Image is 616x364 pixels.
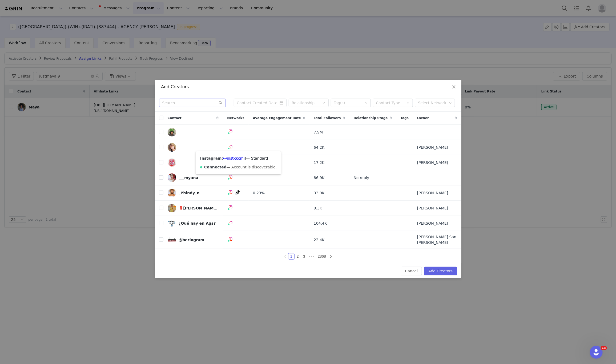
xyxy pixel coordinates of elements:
span: Total Followers [314,116,341,120]
span: 17.2K [314,160,324,165]
button: Add Creators [424,267,457,275]
span: [PERSON_NAME] [417,145,448,150]
span: Relationship Stage [354,116,388,120]
button: Cancel [401,267,422,275]
div: ___myana [179,176,199,180]
img: d051d243-e56f-42c5-91b1-77514c61f73a--s.jpg [168,143,176,152]
img: 5f1a5b83-f166-4d73-b0c4-5d4df9ef02b7.jpg [168,219,176,228]
img: instagram.svg [228,237,233,241]
div: Relationship Stage [292,100,320,106]
a: 3 [301,253,307,259]
img: instagram.svg [228,175,233,179]
strong: Connected [204,165,227,169]
a: ‼️[PERSON_NAME]’s Must Dos‼️ [168,204,219,212]
img: fd0017f7-4eda-45ac-9ee0-4cc78ccd8ee0.jpg [168,189,176,197]
span: 13 [601,346,607,350]
a: ___myana [168,173,219,182]
i: icon: left [283,255,287,258]
span: ( ) [222,156,246,160]
input: Contact Created Date [234,99,287,107]
a: 2868 [316,253,328,259]
span: — Standard [246,156,268,160]
span: Owner [417,116,429,120]
img: 8762b915-42bb-475c-86a8-c975fedc2647.jpg [168,173,176,182]
a: @instkkcmi [223,156,245,160]
img: 84cd624a-42ee-4a23-999a-a0831516c7ce.jpg [168,128,176,136]
i: icon: down [365,101,368,105]
div: ‼️[PERSON_NAME]’s Must Dos‼️ [179,206,219,210]
a: 2 [295,253,301,259]
span: [PERSON_NAME] [417,190,448,196]
span: ••• [307,253,316,260]
span: Tags [401,116,409,120]
a: @berlogram [168,236,219,244]
li: 2868 [316,253,328,260]
img: 66e2ef80-9d39-46fc-8e23-9f4752e67aab.jpg [168,204,176,212]
span: 104.4K [314,221,327,226]
span: [PERSON_NAME] [417,160,448,165]
span: [PERSON_NAME] San [PERSON_NAME] [417,234,457,245]
i: icon: down [322,101,325,105]
span: — Account is discoverable. [227,165,277,169]
img: instagram.svg [228,190,233,194]
li: Next 3 Pages [307,253,316,260]
li: Previous Page [282,253,288,260]
li: Next Page [328,253,334,260]
span: [PERSON_NAME] [417,205,448,211]
iframe: Intercom live chat [590,346,603,359]
li: 3 [301,253,307,260]
div: @berlogram [179,238,204,242]
input: Search... [159,99,226,107]
img: instagram.svg [228,220,233,225]
span: 86.9K [314,175,324,181]
span: 64.2K [314,145,324,150]
i: icon: close [452,85,456,89]
img: instagram.svg [228,129,233,134]
li: 2 [295,253,301,260]
img: fe08500a-8e1c-4e3b-9fdb-b51665011261.jpg [168,158,176,167]
span: 0.23% [253,190,265,196]
div: ¿Qué hay en Ags? [179,221,216,225]
div: _Phindy_n [179,191,200,195]
span: Contact [168,116,182,120]
span: [PERSON_NAME] [417,221,448,226]
span: 22.4K [314,237,324,243]
i: icon: down [406,101,410,105]
div: Contact Type [376,100,404,106]
div: Add Creators [161,84,455,90]
i: icon: down [449,101,452,105]
div: Tag(s) [334,100,363,106]
span: 7.9M [314,130,323,135]
img: 1d99ccfd-0f73-482b-a8fa-cd920d956728--s.jpg [168,236,176,244]
a: ¿Qué hay en Ags? [168,219,219,228]
div: Select Network [418,100,447,106]
span: Average Engagement Rate [253,116,301,120]
img: instagram.svg [228,144,233,149]
span: No reply [354,175,369,181]
span: 9.3K [314,205,322,211]
i: icon: calendar [280,101,283,105]
button: Close [446,80,461,95]
a: _Phindy_n [168,189,219,197]
img: instagram.svg [228,205,233,209]
strong: Instagram [200,156,222,160]
span: Networks [227,116,244,120]
span: 33.9K [314,190,324,196]
i: icon: right [329,255,333,258]
li: 1 [288,253,295,260]
a: 1 [288,253,294,259]
i: icon: search [219,101,223,105]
